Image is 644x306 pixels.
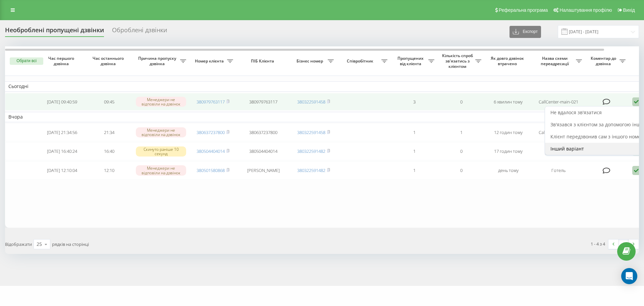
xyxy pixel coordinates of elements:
[391,93,438,111] td: 3
[619,239,629,249] a: 1
[438,93,485,111] td: 0
[39,124,86,141] td: [DATE] 21:34:56
[394,56,428,66] span: Пропущених від клієнта
[197,129,225,135] a: 380637237800
[197,99,225,105] a: 380979763117
[441,53,475,69] span: Кількість спроб зв'язатись з клієнтом
[112,27,167,37] div: Оброблені дзвінки
[236,93,290,111] td: 380979763117
[621,268,637,284] div: Open Intercom Messenger
[136,146,186,157] div: Скинуто раніше 10 секунд
[86,142,132,160] td: 16:40
[86,124,132,141] td: 21:34
[509,26,541,38] button: Експорт
[438,162,485,179] td: 0
[136,127,186,137] div: Менеджери не відповіли на дзвінок
[499,7,548,13] span: Реферальна програма
[39,93,86,111] td: [DATE] 09:40:59
[193,58,227,64] span: Номер клієнта
[44,56,80,66] span: Час першого дзвінка
[297,129,325,135] a: 380322591458
[391,142,438,160] td: 1
[5,241,32,247] span: Відображати
[532,162,585,179] td: Готель
[559,7,612,13] span: Налаштування профілю
[297,99,325,105] a: 380322591458
[236,162,290,179] td: [PERSON_NAME]
[197,167,225,173] a: 380501580868
[485,124,532,141] td: 12 годин тому
[535,56,576,66] span: Назва схеми переадресації
[438,142,485,160] td: 0
[37,241,42,248] div: 25
[438,124,485,141] td: 1
[91,56,127,66] span: Час останнього дзвінка
[136,165,186,175] div: Менеджери не відповіли на дзвінок
[39,142,86,160] td: [DATE] 16:40:24
[297,167,325,173] a: 380322591482
[391,162,438,179] td: 1
[532,142,585,160] td: Готель
[532,93,585,111] td: CallCenter-main-021
[297,148,325,154] a: 380322591482
[136,56,180,66] span: Причина пропуску дзвінка
[197,148,225,154] a: 380504404014
[532,124,585,141] td: CallCenter-main-021
[39,162,86,179] td: [DATE] 12:10:04
[550,145,584,152] span: Інший варіант
[340,58,381,64] span: Співробітник
[10,57,43,65] button: Обрати всі
[550,109,602,116] span: Не вдалося зв'язатися
[236,124,290,141] td: 380637237800
[242,58,284,64] span: ПІБ Клієнта
[485,93,532,111] td: 6 хвилин тому
[236,142,290,160] td: 380504404014
[293,58,328,64] span: Бізнес номер
[485,142,532,160] td: 17 годин тому
[391,124,438,141] td: 1
[591,241,605,247] div: 1 - 4 з 4
[5,27,104,37] div: Необроблені пропущені дзвінки
[589,56,620,66] span: Коментар до дзвінка
[485,162,532,179] td: день тому
[52,241,89,247] span: рядків на сторінці
[136,97,186,107] div: Менеджери не відповіли на дзвінок
[490,56,526,66] span: Як довго дзвінок втрачено
[86,162,132,179] td: 12:10
[623,7,635,13] span: Вихід
[86,93,132,111] td: 09:45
